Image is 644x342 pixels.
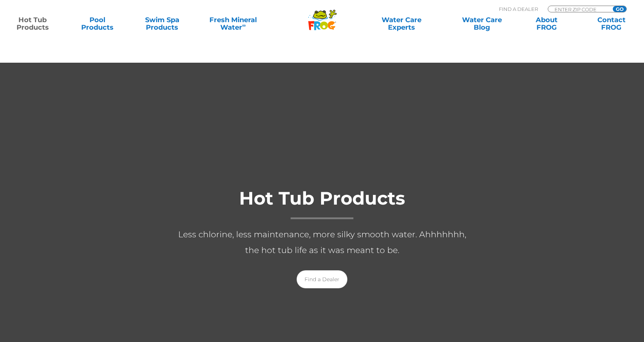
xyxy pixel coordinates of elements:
[242,22,246,28] sup: ∞
[202,16,264,31] a: Fresh MineralWater∞
[297,270,347,288] a: Find a Dealer
[137,16,187,31] a: Swim SpaProducts
[172,227,473,258] p: Less chlorine, less maintenance, more silky smooth water. Ahhhhhhh, the hot tub life as it was me...
[361,16,442,31] a: Water CareExperts
[172,188,473,219] h1: Hot Tub Products
[613,6,626,12] input: GO
[499,6,538,12] p: Find A Dealer
[554,6,605,12] input: Zip Code Form
[586,16,636,31] a: ContactFROG
[457,16,507,31] a: Water CareBlog
[72,16,123,31] a: PoolProducts
[8,16,58,31] a: Hot TubProducts
[521,16,572,31] a: AboutFROG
